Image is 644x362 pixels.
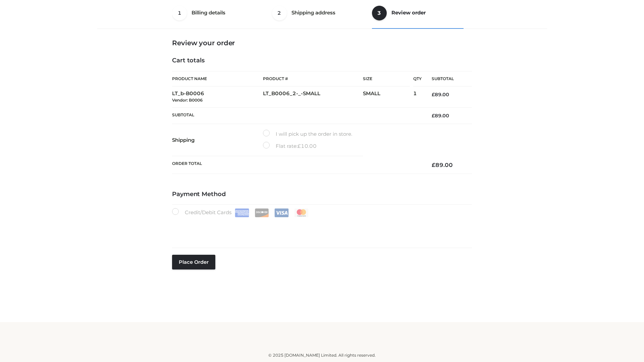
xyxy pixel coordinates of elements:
span: £ [432,92,435,98]
h4: Payment Method [172,191,472,198]
label: Credit/Debit Cards [172,208,309,217]
th: Size [363,71,410,86]
bdi: 89.00 [432,92,449,98]
bdi: 89.00 [432,162,453,168]
bdi: 10.00 [298,143,317,149]
th: Product Name [172,71,263,86]
span: £ [298,143,301,149]
img: Mastercard [294,208,309,217]
img: Discover [255,208,269,217]
span: £ [432,162,435,168]
td: 1 [413,86,422,108]
td: SMALL [363,86,413,108]
iframe: Secure payment input frame [171,216,471,240]
div: © 2025 [DOMAIN_NAME] Limited. All rights reserved. [100,352,544,359]
span: £ [432,113,435,119]
th: Subtotal [172,107,422,124]
h3: Review your order [172,39,472,47]
bdi: 89.00 [432,113,449,119]
td: LT_B0006_2-_-SMALL [263,86,363,108]
small: Vendor: B0006 [172,98,203,103]
th: Qty [413,71,422,86]
img: Visa [274,208,289,217]
th: Subtotal [422,71,472,86]
label: I will pick up the order in store. [263,130,352,138]
img: Amex [235,208,249,217]
button: Place order [172,255,215,269]
td: LT_b-B0006 [172,86,263,108]
th: Product # [263,71,363,86]
h4: Cart totals [172,57,472,64]
th: Order Total [172,156,422,174]
label: Flat rate: [263,142,317,150]
th: Shipping [172,124,263,156]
